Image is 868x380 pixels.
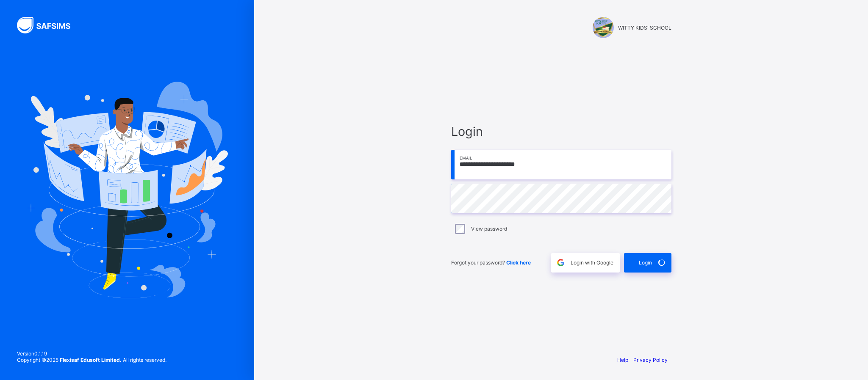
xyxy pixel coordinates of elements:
span: Version 0.1.19 [17,350,166,357]
span: Login [639,259,652,266]
span: WITTY KIDS' SCHOOL [618,25,671,31]
img: SAFSIMS Logo [17,17,80,33]
a: Click here [506,259,531,266]
span: Forgot your password? [451,259,531,266]
img: google.396cfc9801f0270233282035f929180a.svg [556,258,566,267]
strong: Flexisaf Edusoft Limited. [60,357,122,363]
label: View password [471,226,507,232]
span: Login [451,124,671,139]
a: Help [617,357,628,363]
span: Copyright © 2025 All rights reserved. [17,357,166,363]
span: Login with Google [571,259,613,266]
img: Hero Image [26,82,228,298]
a: Privacy Policy [633,357,668,363]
